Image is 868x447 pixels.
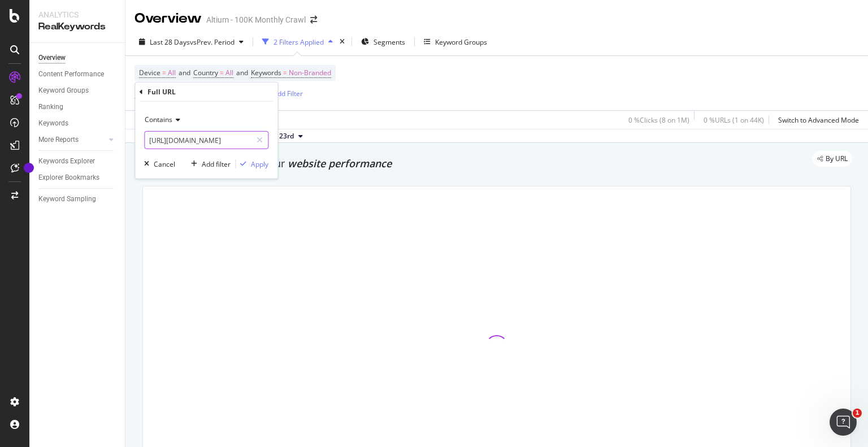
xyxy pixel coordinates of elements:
div: More Reports [38,134,79,146]
a: Overview [38,52,117,64]
button: Cancel [140,158,175,170]
span: 1 [853,409,862,418]
div: Ranking [38,101,63,113]
div: Content Performance [38,68,104,80]
span: Contains [145,115,172,124]
span: = [283,68,287,77]
div: Keyword Sampling [38,193,96,205]
div: Full URL [147,87,176,97]
div: Altium - 100K Monthly Crawl [206,14,306,25]
a: Explorer Bookmarks [38,172,117,184]
span: vs Prev. Period [190,37,235,47]
span: All [225,65,233,81]
div: Apply [251,159,268,168]
span: and [179,68,190,77]
span: Segments [374,37,405,47]
span: Device [139,68,160,77]
div: Explorer Bookmarks [38,172,99,184]
a: More Reports [38,134,106,146]
button: Apply [236,158,268,170]
div: Analytics [38,9,116,20]
span: Non-Branded [289,65,331,81]
span: Keywords [251,68,281,77]
div: Keyword Groups [435,37,487,47]
a: Keyword Sampling [38,193,117,205]
span: = [220,68,224,77]
div: Keyword Groups [38,85,89,97]
iframe: Intercom live chat [830,409,857,436]
button: Add Filter [258,86,303,100]
span: Country [193,68,218,77]
div: arrow-right-arrow-left [310,16,317,24]
div: Overview [134,9,202,28]
div: Tooltip anchor [24,163,34,173]
button: 2 Filters Applied [258,33,337,51]
a: Keyword Groups [38,85,117,97]
div: 2 Filters Applied [274,37,324,47]
div: 0 % URLs ( 1 on 44K ) [704,115,764,125]
span: = [162,68,166,77]
div: Switch to Advanced Mode [778,115,859,125]
div: times [337,36,347,47]
div: RealKeywords [38,20,116,33]
span: and [236,68,248,77]
span: All [168,65,176,81]
div: Add filter [202,159,231,168]
span: Last 28 Days [150,37,190,47]
div: legacy label [813,151,852,167]
a: Keywords Explorer [38,155,117,167]
button: Segments [357,33,410,51]
span: By URL [826,155,848,162]
button: Keyword Groups [419,33,492,51]
a: Ranking [38,101,117,113]
div: Cancel [154,159,175,168]
div: Keywords [38,118,68,129]
button: Add filter [186,158,231,170]
div: Keywords Explorer [38,155,95,167]
div: Overview [38,52,66,64]
div: Add Filter [273,89,303,98]
button: Switch to Advanced Mode [774,111,859,129]
a: Content Performance [38,68,117,80]
a: Keywords [38,118,117,129]
button: Last 28 DaysvsPrev. Period [134,33,248,51]
div: 0 % Clicks ( 8 on 1M ) [628,115,689,125]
